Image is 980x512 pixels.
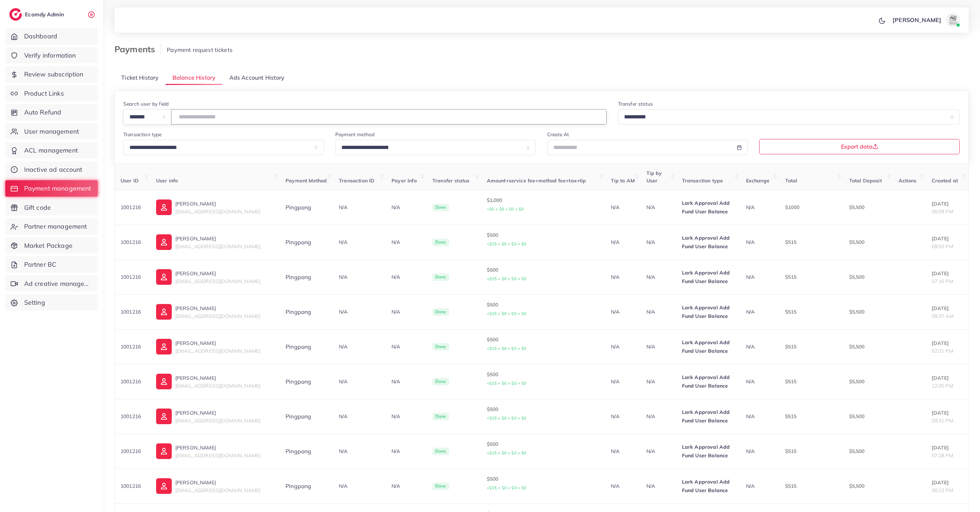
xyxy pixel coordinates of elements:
[286,482,327,490] div: Pingpong
[932,234,963,243] p: [DATE]
[785,482,838,490] p: $515
[175,348,260,354] span: [EMAIL_ADDRESS][DOMAIN_NAME]
[339,413,347,420] span: N/A
[432,448,449,455] span: Done
[175,278,260,284] span: [EMAIL_ADDRESS][DOMAIN_NAME]
[175,409,260,417] p: [PERSON_NAME]
[5,28,98,44] a: Dashboard
[932,177,958,184] span: Created at
[487,207,524,212] small: +$0 + $0 + $0 + $0
[889,13,963,27] a: [PERSON_NAME]avatar
[487,381,527,386] small: +$15 + $0 + $0 + $0
[123,100,169,107] label: Search user by field
[849,308,887,316] p: $5,500
[156,304,172,320] img: ic-user-info.36bf1079.svg
[24,32,57,41] span: Dashboard
[646,342,671,351] p: N/A
[392,238,421,246] p: N/A
[175,304,260,313] p: [PERSON_NAME]
[746,413,755,420] span: N/A
[5,256,98,273] a: Partner BC
[24,184,91,193] span: Payment management
[121,308,145,316] p: 1001216
[339,239,347,245] span: N/A
[432,204,449,212] span: Done
[682,443,735,460] p: Lark Approval Add Fund User Balance
[121,482,145,490] p: 1001216
[432,378,449,386] span: Done
[932,374,963,382] p: [DATE]
[487,177,586,184] span: Amount+service fee+method fee+tax+tip
[121,177,139,184] span: User ID
[392,377,421,386] p: N/A
[156,177,178,184] span: User info
[335,131,374,138] label: Payment method
[175,452,260,459] span: [EMAIL_ADDRESS][DOMAIN_NAME]
[156,234,172,250] img: ic-user-info.36bf1079.svg
[121,447,145,455] p: 1001216
[899,177,917,184] span: Actions
[932,417,953,424] span: 09:31 PM
[487,405,600,422] p: $500
[175,339,260,347] p: [PERSON_NAME]
[932,339,963,347] p: [DATE]
[746,309,755,315] span: N/A
[487,196,600,213] p: $1,000
[286,273,327,281] div: Pingpong
[611,447,635,455] p: N/A
[286,203,327,212] div: Pingpong
[785,308,838,316] p: $515
[5,161,98,178] a: Inactive ad account
[746,204,755,210] span: N/A
[175,269,260,278] p: [PERSON_NAME]
[392,412,421,421] p: N/A
[175,208,260,215] span: [EMAIL_ADDRESS][DOMAIN_NAME]
[392,308,421,316] p: N/A
[785,273,838,281] p: $515
[487,241,527,246] small: +$15 + $0 + $0 + $0
[646,170,662,183] span: Tip by User
[611,177,635,184] span: Tip to AM
[611,203,635,212] p: N/A
[611,308,635,316] p: N/A
[5,218,98,235] a: Partner management
[392,342,421,351] p: N/A
[24,108,62,117] span: Auto Refund
[932,348,953,354] span: 02:01 PM
[746,448,755,454] span: N/A
[932,409,963,417] p: [DATE]
[547,131,569,138] label: Create At
[123,131,162,138] label: Transaction type
[5,199,98,216] a: Gift code
[932,269,963,278] p: [DATE]
[611,238,635,246] p: N/A
[746,378,755,385] span: N/A
[785,377,838,386] p: $515
[24,89,64,98] span: Product Links
[611,412,635,421] p: N/A
[682,303,735,320] p: Lark Approval Add Fund User Balance
[682,338,735,355] p: Lark Approval Add Fund User Balance
[849,177,882,184] span: Total Deposit
[785,412,838,421] p: $515
[339,204,347,210] span: N/A
[682,234,735,251] p: Lark Approval Add Fund User Balance
[932,313,954,319] span: 09:37 AM
[946,13,960,27] img: avatar
[785,203,838,212] p: $1000
[487,335,600,353] p: $500
[9,8,66,21] a: logoEcomdy Admin
[849,273,887,281] p: $5,500
[932,487,953,494] span: 06:13 PM
[487,346,527,351] small: +$15 + $0 + $0 + $0
[24,298,45,307] span: Setting
[932,443,963,452] p: [DATE]
[932,208,953,215] span: 06:09 PM
[932,304,963,313] p: [DATE]
[5,85,98,102] a: Product Links
[646,377,671,386] p: N/A
[121,342,145,351] p: 1001216
[24,51,76,60] span: Verify information
[24,241,73,250] span: Market Package
[5,47,98,64] a: Verify information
